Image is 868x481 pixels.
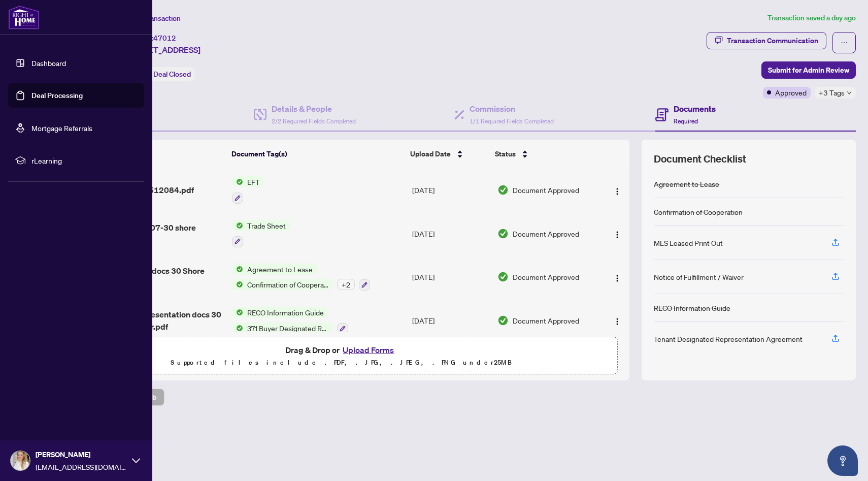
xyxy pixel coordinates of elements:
[94,221,224,246] span: Trade sheet 5207-30 shore breeze.pdf
[727,33,818,49] div: Transaction Communication
[761,61,856,79] button: Submit for Admin Review
[497,184,509,196] img: Document Status
[768,62,849,78] span: Submit for Admin Review
[232,220,243,231] img: Status Icon
[491,140,597,168] th: Status
[495,148,516,159] span: Status
[609,226,625,242] button: Logo
[227,140,406,168] th: Document Tag(s)
[232,307,348,334] button: Status IconRECO Information GuideStatus Icon371 Buyer Designated Representation Agreement - Autho...
[126,44,201,56] span: [STREET_ADDRESS]
[707,32,826,49] button: Transaction Communication
[232,176,264,204] button: Status IconEFT
[654,237,723,248] div: MLS Leased Print Out
[497,271,509,282] img: Document Status
[408,212,493,255] td: [DATE]
[609,269,625,285] button: Logo
[232,307,243,318] img: Status Icon
[513,228,579,239] span: Document Approved
[126,14,181,23] span: View Transaction
[232,264,370,291] button: Status IconAgreement to LeaseStatus IconConfirmation of Cooperation+2
[406,140,491,168] th: Upload Date
[613,187,621,196] img: Logo
[827,445,858,476] button: Open asap
[613,317,621,326] img: Logo
[272,103,356,115] h4: Details & People
[609,312,625,329] button: Logo
[90,140,227,168] th: (6) File Name
[36,461,127,472] span: [EMAIL_ADDRESS][DOMAIN_NAME]
[470,117,554,125] span: 1/1 Required Fields Completed
[126,67,195,81] div: Status:
[153,70,191,79] span: Deal Closed
[243,307,328,318] span: RECO Information Guide
[408,299,493,342] td: [DATE]
[94,265,224,289] span: Complete Final docs 30 Shore Breeze Dr.pdf
[243,323,333,334] span: 371 Buyer Designated Representation Agreement - Authority for Purchase or Lease
[31,58,66,68] a: Dashboard
[65,337,617,375] span: Drag & Drop orUpload FormsSupported files include .PDF, .JPG, .JPEG, .PNG under25MB
[232,323,243,334] img: Status Icon
[674,103,716,115] h4: Documents
[513,271,579,282] span: Document Approved
[470,103,554,115] h4: Commission
[31,123,92,133] a: Mortgage Referrals
[232,220,290,247] button: Status IconTrade Sheet
[654,333,803,344] div: Tenant Designated Representation Agreement
[410,148,451,159] span: Upload Date
[72,357,611,369] p: Supported files include .PDF, .JPG, .JPEG, .PNG under 25 MB
[513,184,579,196] span: Document Approved
[613,274,621,282] img: Logo
[243,279,333,290] span: Confirmation of Cooperation
[243,176,264,187] span: EFT
[674,117,698,125] span: Required
[94,308,224,333] span: Complete Representation docs 30 Shore Breeze Dr.pdf
[340,343,397,357] button: Upload Forms
[767,12,856,24] article: Transaction saved a day ago
[31,155,137,166] span: rLearning
[408,255,493,299] td: [DATE]
[153,34,176,43] span: 47012
[337,279,355,290] div: + 2
[232,176,243,187] img: Status Icon
[285,343,397,357] span: Drag & Drop or
[408,168,493,212] td: [DATE]
[243,264,317,275] span: Agreement to Lease
[497,228,509,239] img: Document Status
[775,87,807,98] span: Approved
[272,117,356,125] span: 2/2 Required Fields Completed
[497,315,509,326] img: Document Status
[654,271,744,282] div: Notice of Fulfillment / Waiver
[841,39,848,46] span: ellipsis
[654,206,743,217] div: Confirmation of Cooperation
[819,87,845,99] span: +3 Tags
[36,449,127,460] span: [PERSON_NAME]
[613,231,621,239] img: Logo
[654,302,730,313] div: RECO Information Guide
[654,178,719,189] div: Agreement to Lease
[232,264,243,275] img: Status Icon
[11,451,30,470] img: Profile Icon
[513,315,579,326] span: Document Approved
[232,279,243,290] img: Status Icon
[609,182,625,198] button: Logo
[654,152,746,166] span: Document Checklist
[243,220,290,231] span: Trade Sheet
[847,90,852,95] span: down
[31,91,83,100] a: Deal Processing
[8,5,40,29] img: logo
